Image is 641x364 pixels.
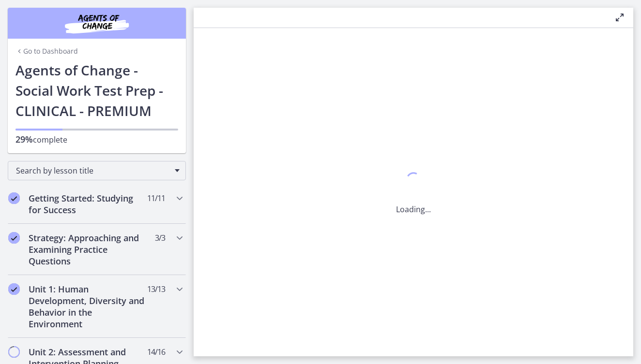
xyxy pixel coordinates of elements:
[147,346,165,358] span: 14 / 16
[8,283,20,295] i: Completed
[15,46,78,56] a: Go to Dashboard
[147,192,165,204] span: 11 / 11
[39,12,155,35] img: Agents of Change
[29,192,147,216] h2: Getting Started: Studying for Success
[15,133,33,145] span: 29%
[15,133,178,146] p: complete
[396,170,431,192] div: 1
[8,161,186,180] div: Search by lesson title
[8,192,20,204] i: Completed
[155,232,165,244] span: 3 / 3
[147,283,165,295] span: 13 / 13
[15,60,178,121] h1: Agents of Change - Social Work Test Prep - CLINICAL - PREMIUM
[8,232,20,244] i: Completed
[396,204,431,215] p: Loading...
[16,165,170,176] span: Search by lesson title
[29,283,147,330] h2: Unit 1: Human Development, Diversity and Behavior in the Environment
[29,232,147,267] h2: Strategy: Approaching and Examining Practice Questions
